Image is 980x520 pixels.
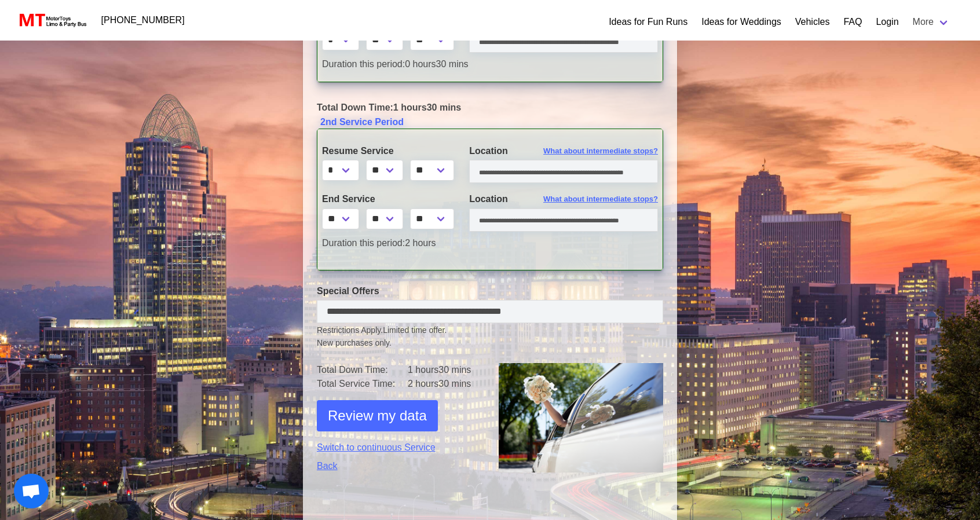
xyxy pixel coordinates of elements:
a: More [906,10,957,34]
span: 30 mins [438,379,471,389]
span: 30 mins [427,102,462,112]
td: 2 hours [408,377,481,391]
img: MotorToys Logo [16,12,87,28]
a: Vehicles [795,15,830,29]
div: 2 hours [313,236,460,250]
td: Total Service Time: [317,377,408,391]
span: Total Down Time: [317,102,393,112]
button: Review my data [317,400,438,431]
label: Location [469,144,658,158]
small: Restrictions Apply. [317,325,663,349]
span: 30 mins [438,365,471,375]
td: 1 hours [408,363,481,377]
a: Ideas for Weddings [701,15,781,29]
label: End Service [322,192,452,206]
a: Back [317,459,481,473]
a: Open chat [14,474,49,508]
span: What about intermediate stops? [543,193,658,205]
a: Switch to continuous Service [317,441,481,455]
div: 1 hours [308,101,672,115]
a: Ideas for Fun Runs [609,15,688,29]
span: New purchases only. [317,337,663,349]
a: FAQ [843,15,862,29]
span: 30 mins [436,59,469,69]
label: Resume Service [322,144,452,158]
span: Limited time offer. [383,324,447,336]
div: 0 hours [313,57,667,71]
a: Login [876,15,898,29]
img: 1.png [499,363,663,473]
label: Location [469,192,658,206]
span: Duration this period: [322,238,405,248]
span: What about intermediate stops? [543,145,658,157]
td: Total Down Time: [317,363,408,377]
span: Review my data [328,405,427,426]
label: Special Offers [317,284,663,298]
span: Duration this period: [322,59,405,69]
a: [PHONE_NUMBER] [94,9,192,32]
